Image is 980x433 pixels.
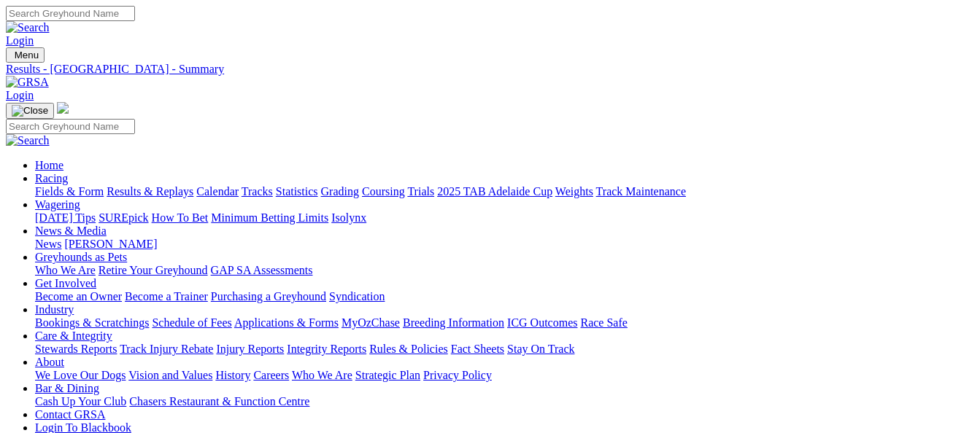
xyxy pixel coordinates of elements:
img: logo-grsa-white.png [57,102,69,114]
div: Greyhounds as Pets [35,264,974,277]
a: Race Safe [580,316,627,329]
input: Search [6,119,135,134]
a: Retire Your Greyhound [99,264,208,276]
a: Industry [35,303,74,316]
a: Get Involved [35,277,96,289]
a: ICG Outcomes [507,316,577,329]
a: News & Media [35,225,107,237]
a: Tracks [242,185,273,198]
a: Wagering [35,198,80,211]
a: MyOzChase [342,316,400,329]
a: Contact GRSA [35,408,105,421]
a: Vision and Values [128,369,212,381]
a: Bar & Dining [35,382,99,394]
a: Breeding Information [403,316,504,329]
a: Minimum Betting Limits [211,211,328,224]
a: Integrity Reports [287,343,366,355]
img: Search [6,21,50,34]
div: Racing [35,185,974,198]
a: Racing [35,172,68,184]
a: Calendar [196,185,239,198]
a: GAP SA Assessments [211,264,313,276]
a: Cash Up Your Club [35,395,126,407]
a: Who We Are [292,369,352,381]
a: Weights [555,185,593,198]
input: Search [6,6,135,21]
div: Get Involved [35,290,974,303]
a: Fields & Form [35,185,104,198]
a: Stewards Reports [35,343,117,355]
a: Fact Sheets [451,343,504,355]
a: Results & Replays [107,185,193,198]
a: 2025 TAB Adelaide Cup [437,185,552,198]
a: Greyhounds as Pets [35,251,127,263]
div: About [35,369,974,382]
a: Statistics [276,185,318,198]
div: Care & Integrity [35,343,974,356]
img: GRSA [6,76,49,89]
a: [PERSON_NAME] [64,238,157,250]
a: Coursing [362,185,405,198]
a: How To Bet [152,211,209,224]
span: Menu [15,50,39,61]
a: Rules & Policies [369,343,448,355]
a: We Love Our Dogs [35,369,126,381]
img: Search [6,134,50,147]
div: News & Media [35,238,974,251]
div: Wagering [35,211,974,225]
a: Careers [253,369,289,381]
a: Login [6,89,34,101]
a: Track Injury Rebate [120,343,213,355]
a: SUREpick [99,211,148,224]
a: Become a Trainer [125,290,208,303]
a: Privacy Policy [423,369,492,381]
div: Industry [35,316,974,329]
a: Track Maintenance [596,185,686,198]
a: Care & Integrity [35,329,112,342]
a: Applications & Forms [234,316,339,329]
a: Login [6,34,34,47]
a: Syndication [329,290,385,303]
a: Become an Owner [35,290,122,303]
a: Stay On Track [507,343,574,355]
a: Injury Reports [216,343,284,355]
a: News [35,238,61,250]
a: Schedule of Fees [152,316,231,329]
a: History [215,369,250,381]
button: Toggle navigation [6,47,45,63]
img: Close [12,105,48,117]
a: Grading [321,185,359,198]
div: Bar & Dining [35,395,974,408]
button: Toggle navigation [6,103,54,119]
a: Who We Are [35,264,96,276]
a: Chasers Restaurant & Function Centre [129,395,309,407]
a: About [35,356,64,368]
a: Bookings & Scratchings [35,316,149,329]
a: [DATE] Tips [35,211,96,224]
a: Isolynx [331,211,366,224]
a: Home [35,159,63,171]
a: Purchasing a Greyhound [211,290,326,303]
a: Strategic Plan [355,369,420,381]
a: Trials [407,185,434,198]
a: Results - [GEOGRAPHIC_DATA] - Summary [6,63,974,76]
